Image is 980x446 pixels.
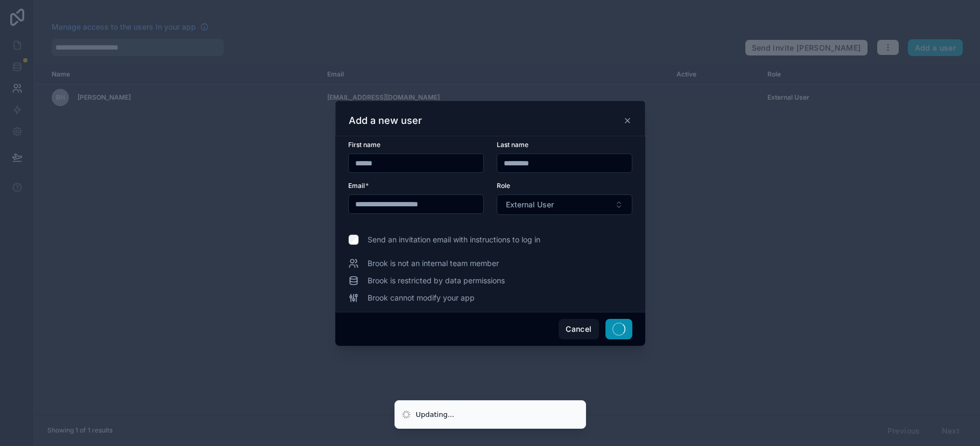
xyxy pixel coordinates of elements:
[348,234,359,245] input: Send an invitation email with instructions to log in
[368,258,499,269] span: Brook is not an internal team member
[348,141,380,149] span: First name
[497,182,510,190] span: Role
[348,182,365,190] span: Email
[368,275,505,286] span: Brook is restricted by data permissions
[559,319,598,339] button: Cancel
[368,234,540,245] span: Send an invitation email with instructions to log in
[368,292,475,303] span: Brook cannot modify your app
[497,194,632,215] button: Select Button
[416,409,455,420] div: Updating...
[506,199,554,210] span: External User
[349,114,422,127] h3: Add a new user
[497,141,528,149] span: Last name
